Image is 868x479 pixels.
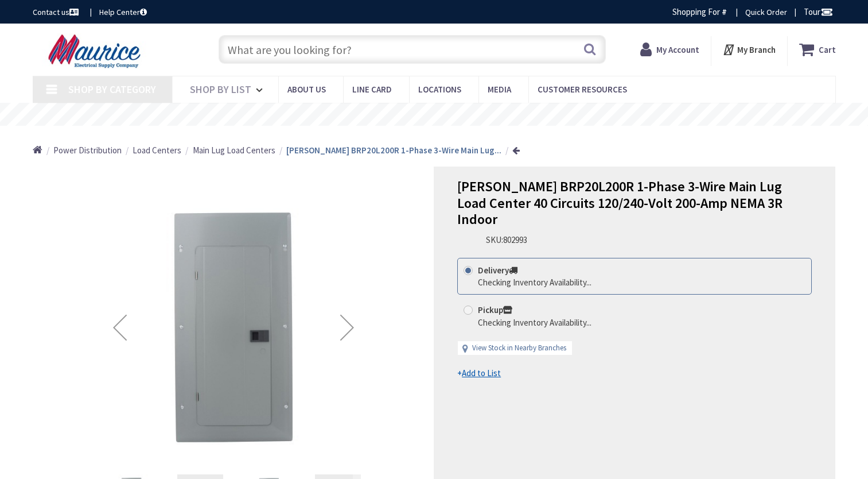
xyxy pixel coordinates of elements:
span: About us [287,84,326,95]
a: Load Centers [133,144,181,156]
div: SKU: [486,234,527,246]
span: Load Centers [133,145,181,156]
a: Main Lug Load Centers [193,144,275,156]
a: Contact us [33,6,81,18]
span: [PERSON_NAME] BRP20L200R 1-Phase 3-Wire Main Lug Load Center 40 Circuits 120/240-Volt 200-Amp NEM... [457,177,783,229]
strong: [PERSON_NAME] BRP20L200R 1-Phase 3-Wire Main Lug... [286,145,501,156]
a: Power Distribution [53,144,122,156]
rs-layer: Free Same Day Pickup at 15 Locations [329,109,539,121]
div: Next [324,191,370,464]
span: + [457,368,501,378]
strong: My Branch [737,44,776,55]
span: Power Distribution [53,145,122,156]
span: Tour [804,6,833,17]
div: Previous [97,191,143,464]
span: Shopping For [672,6,720,17]
a: Help Center [99,6,147,18]
div: Checking Inventory Availability... [478,276,591,288]
strong: Delivery [478,265,517,276]
a: Cart [799,39,836,60]
a: +Add to List [457,367,501,379]
a: View Stock in Nearby Branches [472,343,566,354]
span: 802993 [503,234,527,245]
strong: Pickup [478,304,512,315]
a: Quick Order [745,6,787,18]
span: Customer Resources [538,84,627,95]
a: My Account [640,39,699,60]
strong: # [722,6,727,17]
span: Shop By List [190,83,251,96]
span: Main Lug Load Centers [193,145,275,156]
span: Locations [418,84,461,95]
input: What are you looking for? [219,35,606,64]
div: Checking Inventory Availability... [478,316,591,329]
span: Shop By Category [68,83,156,96]
strong: My Account [656,44,699,55]
strong: Cart [819,39,836,60]
span: Line Card [352,84,392,95]
u: Add to List [462,368,501,378]
div: My Branch [722,39,776,60]
img: Maurice Electrical Supply Company [33,33,159,69]
span: Media [488,84,511,95]
img: Eaton BRP20L200R 1-Phase 3-Wire Main Lug Load Center 40 Circuits 120/240-Volt 200-Amp NEMA 3R Indoor [97,191,370,464]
